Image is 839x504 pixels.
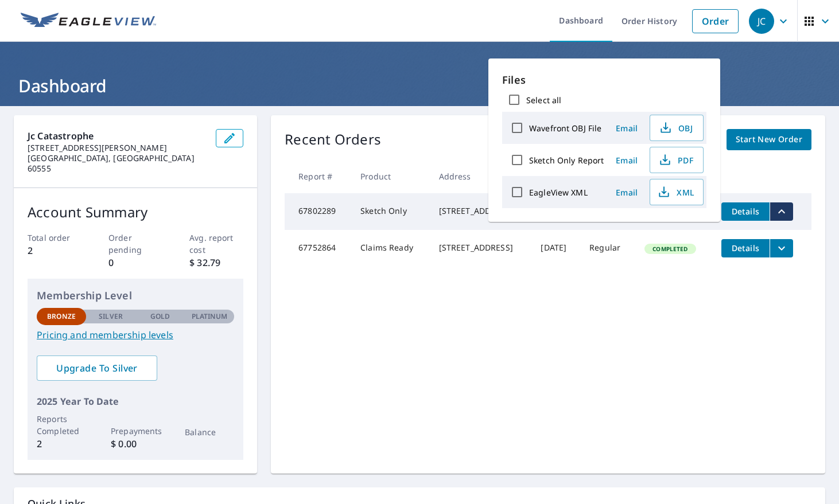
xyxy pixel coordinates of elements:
p: Order pending [108,232,162,256]
p: 0 [108,256,162,269]
span: Email [613,155,640,166]
button: Email [608,119,645,137]
p: 2025 Year To Date [37,394,234,408]
label: Select all [526,95,561,106]
a: Order [692,9,739,33]
div: [STREET_ADDRESS] [439,242,523,253]
label: Wavefront OBJ File [529,123,601,134]
h1: Dashboard [14,74,825,97]
p: Total order [28,232,81,244]
p: Balance [185,426,234,438]
a: Upgrade To Silver [37,355,157,381]
th: Product [351,159,429,193]
p: Jc Catastrophe [28,129,207,143]
button: Email [608,151,645,169]
span: Details [728,243,763,253]
div: [STREET_ADDRESS] [439,205,523,217]
button: Email [608,183,645,201]
p: Recent Orders [285,129,381,150]
td: Sketch Only [351,193,429,230]
td: Claims Ready [351,230,429,267]
p: Silver [99,311,123,322]
button: filesDropdownBtn-67752864 [770,239,793,257]
p: $ 32.79 [189,256,243,269]
p: Avg. report cost [189,232,243,256]
td: [DATE] [531,230,580,267]
label: Sketch Only Report [529,155,604,166]
p: Platinum [192,311,228,322]
p: Account Summary [28,202,243,222]
p: Prepayments [111,425,160,437]
button: filesDropdownBtn-67802289 [770,202,793,221]
span: Details [728,206,763,217]
img: EV Logo [21,13,156,30]
label: EagleView XML [529,187,588,198]
span: Upgrade To Silver [46,362,148,374]
p: Bronze [47,311,76,322]
button: detailsBtn-67802289 [721,202,770,221]
span: Start New Order [736,132,802,147]
button: XML [650,179,704,205]
p: Files [502,72,706,88]
button: OBJ [650,115,704,141]
button: PDF [650,147,704,173]
p: 2 [37,437,86,451]
p: 2 [28,244,81,257]
p: $ 0.00 [111,437,160,451]
th: Address [430,159,532,193]
p: Membership Level [37,288,234,303]
span: Completed [646,245,694,253]
p: Gold [150,311,170,322]
p: [STREET_ADDRESS][PERSON_NAME] [28,143,207,153]
button: detailsBtn-67752864 [721,239,770,257]
a: Pricing and membership levels [37,328,234,342]
span: Email [613,187,640,198]
p: Reports Completed [37,413,86,437]
div: JC [749,9,774,34]
p: [GEOGRAPHIC_DATA], [GEOGRAPHIC_DATA] 60555 [28,153,207,174]
td: 67752864 [285,230,351,267]
a: Start New Order [727,129,811,150]
span: OBJ [657,121,694,135]
th: Report # [285,159,351,193]
td: Regular [580,230,635,267]
td: 67802289 [285,193,351,230]
span: Email [613,123,640,134]
span: PDF [657,153,694,167]
span: XML [657,185,694,199]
